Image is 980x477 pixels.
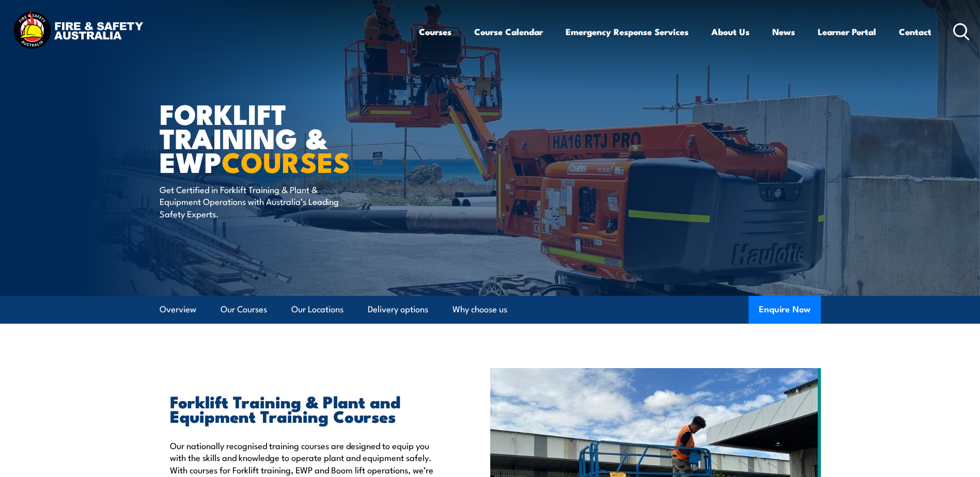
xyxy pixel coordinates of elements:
a: Emergency Response Services [566,18,689,45]
a: Our Courses [221,296,267,323]
a: Why choose us [453,296,507,323]
a: Delivery options [368,296,428,323]
button: Enquire Now [749,296,821,324]
h2: Forklift Training & Plant and Equipment Training Courses [170,394,443,423]
p: Get Certified in Forklift Training & Plant & Equipment Operations with Australia’s Leading Safety... [160,183,348,219]
a: Our Locations [291,296,344,323]
strong: COURSES [222,139,350,182]
a: Course Calendar [474,18,543,45]
a: Overview [160,296,196,323]
a: Courses [419,18,452,45]
a: Contact [899,18,931,45]
a: Learner Portal [818,18,876,45]
h1: Forklift Training & EWP [160,101,415,173]
a: News [772,18,795,45]
a: About Us [711,18,750,45]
